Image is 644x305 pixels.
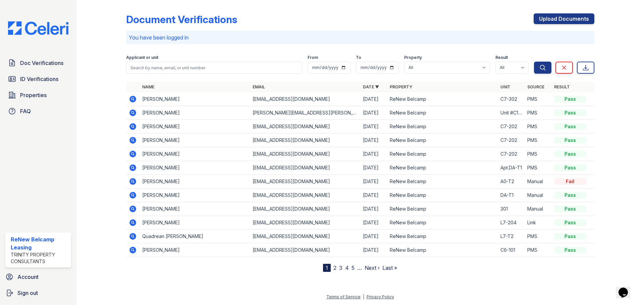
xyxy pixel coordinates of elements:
td: C7-202 [498,120,525,134]
a: Date ▼ [363,84,379,89]
td: [DATE] [360,106,387,120]
span: Properties [20,91,47,99]
div: Document Verifications [126,13,237,25]
td: [DATE] [360,92,387,106]
td: [EMAIL_ADDRESS][DOMAIN_NAME] [250,134,360,147]
div: Pass [554,137,586,144]
td: ReNew Belcamp [387,216,497,230]
td: [DATE] [360,134,387,147]
td: [DATE] [360,216,387,230]
div: | [363,294,364,299]
a: Result [554,84,570,89]
td: [PERSON_NAME] [140,202,250,216]
a: Upload Documents [534,13,594,24]
td: PMS [525,134,551,147]
label: Property [404,55,422,60]
img: CE_Logo_Blue-a8612792a0a2168367f1c8372b55b34899dd931a85d93a1a3d3e32e68fde9ad4.png [3,21,74,35]
span: ID Verifications [20,75,58,83]
td: PMS [525,106,551,120]
div: Pass [554,151,586,157]
div: Pass [554,219,586,226]
label: To [356,55,361,60]
label: Applicant or unit [126,55,158,60]
td: [PERSON_NAME] [140,147,250,161]
td: ReNew Belcamp [387,230,497,243]
td: [DATE] [360,161,387,175]
td: PMS [525,230,551,243]
p: You have been logged in [129,33,592,42]
td: ReNew Belcamp [387,175,497,188]
span: … [357,264,362,272]
td: C7-302 [498,92,525,106]
span: FAQ [20,107,31,115]
label: Result [495,55,508,60]
td: Apt.DA-T1 [498,161,525,175]
div: Pass [554,206,586,212]
td: [EMAIL_ADDRESS][DOMAIN_NAME] [250,175,360,188]
td: ReNew Belcamp [387,120,497,134]
td: [EMAIL_ADDRESS][DOMAIN_NAME] [250,161,360,175]
a: Property [390,84,412,89]
td: [PERSON_NAME] [140,134,250,147]
td: Manual [525,175,551,188]
td: PMS [525,92,551,106]
label: From [308,55,318,60]
a: FAQ [5,104,71,118]
td: [EMAIL_ADDRESS][DOMAIN_NAME] [250,243,360,257]
a: Account [3,270,74,284]
td: [PERSON_NAME] [140,106,250,120]
td: [DATE] [360,230,387,243]
a: Unit [500,84,511,89]
td: [PERSON_NAME] [140,120,250,134]
div: Pass [554,247,586,253]
div: 1 [323,264,331,272]
td: [DATE] [360,175,387,188]
td: ReNew Belcamp [387,161,497,175]
a: Doc Verifications [5,56,71,70]
span: Account [17,273,39,281]
td: [PERSON_NAME] [140,92,250,106]
td: [EMAIL_ADDRESS][DOMAIN_NAME] [250,202,360,216]
td: [DATE] [360,188,387,202]
td: PMS [525,161,551,175]
td: 301 [498,202,525,216]
td: [EMAIL_ADDRESS][DOMAIN_NAME] [250,230,360,243]
span: Sign out [17,289,38,297]
a: 3 [339,264,342,271]
div: Pass [554,123,586,130]
div: Trinity Property Consultants [11,251,68,265]
a: Email [253,84,265,89]
td: [EMAIL_ADDRESS][DOMAIN_NAME] [250,147,360,161]
td: ReNew Belcamp [387,92,497,106]
div: Fail [554,178,586,185]
a: 5 [352,264,355,271]
td: ReNew Belcamp [387,188,497,202]
span: Doc Verifications [20,59,63,67]
div: ReNew Belcamp Leasing [11,235,68,251]
button: Sign out [3,286,74,300]
a: Terms of Service [326,294,361,299]
a: Privacy Policy [367,294,394,299]
td: [DATE] [360,243,387,257]
a: Last » [382,264,397,271]
td: PMS [525,120,551,134]
td: Unit #C1-304 [498,106,525,120]
iframe: chat widget [616,278,637,298]
a: ID Verifications [5,72,71,86]
td: ReNew Belcamp [387,147,497,161]
td: PMS [525,243,551,257]
td: [PERSON_NAME] [140,161,250,175]
td: [EMAIL_ADDRESS][DOMAIN_NAME] [250,120,360,134]
td: [PERSON_NAME] [140,243,250,257]
a: Source [527,84,544,89]
td: Manual [525,202,551,216]
td: ReNew Belcamp [387,243,497,257]
td: [DATE] [360,147,387,161]
td: L7-204 [498,216,525,230]
div: Pass [554,164,586,171]
td: A0-T2 [498,175,525,188]
div: Pass [554,233,586,240]
a: Name [142,84,154,89]
a: Properties [5,88,71,102]
div: Pass [554,96,586,102]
